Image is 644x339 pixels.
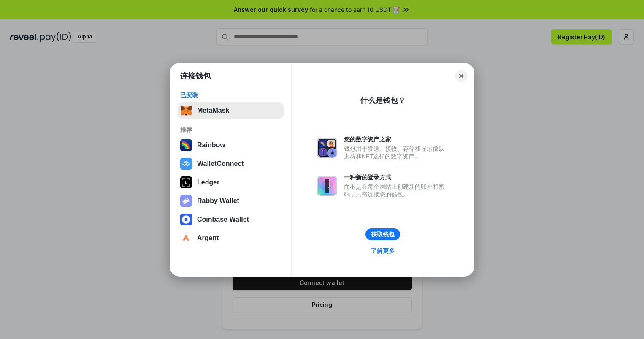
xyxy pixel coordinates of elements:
div: 已安装 [180,91,281,99]
div: 推荐 [180,126,281,133]
div: Argent [197,234,219,242]
div: 什么是钱包？ [360,95,406,106]
img: svg+xml,%3Csvg%20width%3D%2228%22%20height%3D%2228%22%20viewBox%3D%220%200%2028%2028%22%20fill%3D... [180,158,192,170]
button: Rabby Wallet [178,193,284,209]
div: Ledger [197,179,219,186]
button: 获取钱包 [365,228,400,240]
div: Rabby Wallet [197,197,239,205]
img: svg+xml,%3Csvg%20xmlns%3D%22http%3A%2F%2Fwww.w3.org%2F2000%2Fsvg%22%20width%3D%2228%22%20height%3... [180,176,192,188]
img: svg+xml,%3Csvg%20width%3D%2228%22%20height%3D%2228%22%20viewBox%3D%220%200%2028%2028%22%20fill%3D... [180,232,192,244]
div: WalletConnect [197,160,244,168]
div: 钱包用于发送、接收、存储和显示像以太坊和NFT这样的数字资产。 [344,145,449,160]
div: Coinbase Wallet [197,216,249,223]
img: svg+xml,%3Csvg%20xmlns%3D%22http%3A%2F%2Fwww.w3.org%2F2000%2Fsvg%22%20fill%3D%22none%22%20viewBox... [317,138,337,158]
div: 了解更多 [371,247,395,255]
img: svg+xml,%3Csvg%20xmlns%3D%22http%3A%2F%2Fwww.w3.org%2F2000%2Fsvg%22%20fill%3D%22none%22%20viewBox... [180,195,192,207]
a: 了解更多 [366,245,400,256]
button: Ledger [178,174,284,191]
img: svg+xml,%3Csvg%20width%3D%2228%22%20height%3D%2228%22%20viewBox%3D%220%200%2028%2028%22%20fill%3D... [180,214,192,225]
h1: 连接钱包 [180,71,211,81]
div: Rainbow [197,141,225,149]
div: 而不是在每个网站上创建新的账户和密码，只需连接您的钱包。 [344,183,449,198]
img: svg+xml,%3Csvg%20xmlns%3D%22http%3A%2F%2Fwww.w3.org%2F2000%2Fsvg%22%20fill%3D%22none%22%20viewBox... [317,176,337,196]
div: MetaMask [197,107,229,114]
button: Close [455,70,467,82]
div: 您的数字资产之家 [344,136,449,143]
img: svg+xml,%3Csvg%20fill%3D%22none%22%20height%3D%2233%22%20viewBox%3D%220%200%2035%2033%22%20width%... [180,105,192,117]
button: Coinbase Wallet [178,211,284,228]
button: WalletConnect [178,155,284,172]
button: MetaMask [178,102,284,119]
button: Argent [178,230,284,247]
div: 获取钱包 [371,231,395,238]
img: svg+xml,%3Csvg%20width%3D%22120%22%20height%3D%22120%22%20viewBox%3D%220%200%20120%20120%22%20fil... [180,139,192,151]
div: 一种新的登录方式 [344,174,449,181]
button: Rainbow [178,137,284,154]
